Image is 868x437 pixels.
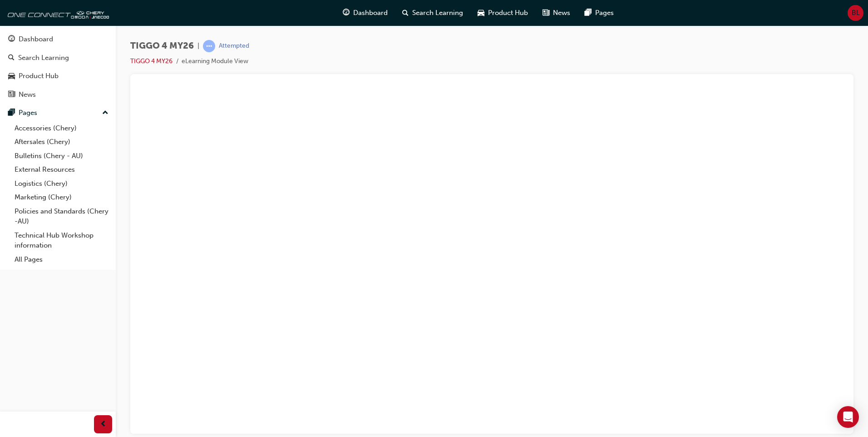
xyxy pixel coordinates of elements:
[8,109,15,117] span: pages-icon
[577,4,621,22] a: pages-iconPages
[335,4,395,22] a: guage-iconDashboard
[412,8,463,18] span: Search Learning
[553,8,570,18] span: News
[8,91,15,99] span: news-icon
[585,7,592,19] span: pages-icon
[11,177,112,191] a: Logistics (Chery)
[11,190,112,204] a: Marketing (Chery)
[182,56,248,67] li: eLearning Module View
[19,34,53,45] div: Dashboard
[353,8,388,18] span: Dashboard
[11,163,112,177] a: External Resources
[19,71,59,81] div: Product Hub
[4,31,112,48] a: Dashboard
[4,104,112,121] button: Pages
[478,7,484,19] span: car-icon
[11,228,112,253] a: Technical Hub Workshop information
[8,35,15,44] span: guage-icon
[8,54,15,62] span: search-icon
[100,419,107,430] span: prev-icon
[4,68,112,84] a: Product Hub
[5,4,109,22] img: oneconnect
[11,253,112,267] a: All Pages
[837,406,859,428] div: Open Intercom Messenger
[535,4,577,22] a: news-iconNews
[595,8,614,18] span: Pages
[11,121,112,135] a: Accessories (Chery)
[4,50,112,66] a: Search Learning
[395,4,470,22] a: search-iconSearch Learning
[197,41,199,51] span: |
[11,204,112,228] a: Policies and Standards (Chery -AU)
[542,7,549,19] span: news-icon
[11,149,112,163] a: Bulletins (Chery - AU)
[11,135,112,149] a: Aftersales (Chery)
[203,40,215,52] span: learningRecordVerb_ATTEMPT-icon
[4,29,112,104] button: DashboardSearch LearningProduct HubNews
[402,7,409,19] span: search-icon
[19,89,36,100] div: News
[4,86,112,103] a: News
[470,4,535,22] a: car-iconProduct Hub
[848,5,863,21] button: BL
[852,8,860,18] span: BL
[130,57,173,65] a: TIGGO 4 MY26
[8,72,15,80] span: car-icon
[219,42,249,50] div: Attempted
[488,8,528,18] span: Product Hub
[102,107,108,119] span: up-icon
[18,53,69,63] div: Search Learning
[19,108,37,118] div: Pages
[130,41,194,51] span: TIGGO 4 MY26
[343,7,350,19] span: guage-icon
